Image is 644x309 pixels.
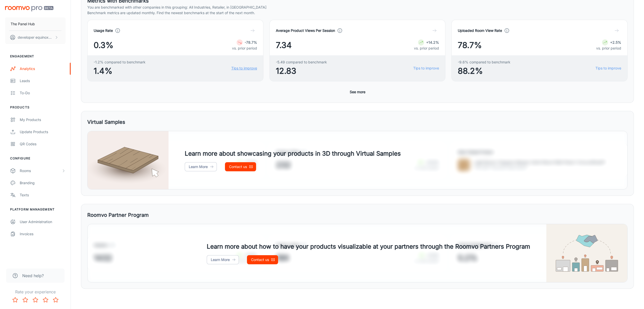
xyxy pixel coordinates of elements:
[18,35,53,40] p: developer equinoxcell
[458,59,510,65] span: -9.6% compared to benchmark
[5,31,66,44] button: developer equinoxcell
[5,17,66,31] button: The Panel Hub
[207,242,530,251] h4: Learn more about how to have your products visualizable at your partners through the Roomvo Partn...
[20,66,66,72] div: Analytics
[426,40,439,44] strong: +14.2%
[40,295,51,305] button: Rate 4 star
[20,219,66,225] div: User Administration
[20,78,66,84] div: Leads
[94,65,146,77] span: 1.4%
[276,39,292,51] span: 7.34
[610,40,621,44] strong: +2.5%
[94,59,146,65] span: -1.2% compared to benchmark
[458,39,482,51] span: 78.7%
[94,39,113,51] span: 0.3%
[225,162,256,171] a: Contact us
[276,59,327,65] span: -5.49 compared to benchmark
[185,162,217,171] a: Learn More
[20,117,66,123] div: My Products
[94,28,113,33] h4: Usage Rate
[4,289,67,295] p: Rate your experience
[87,118,125,126] h5: Virtual Samples
[22,273,44,279] span: Need help?
[413,65,439,71] a: Tips to improve
[458,28,502,33] h4: Uploaded Room View Rate
[276,65,327,77] span: 12.83
[247,255,278,264] a: Contact us
[5,6,53,11] img: Roomvo PRO Beta
[20,90,66,96] div: To-do
[348,87,367,97] button: See more
[20,192,66,198] div: Texts
[458,65,510,77] span: 88.2%
[10,295,20,305] button: Rate 1 star
[207,255,239,264] a: Learn More
[20,141,66,147] div: QR Codes
[51,295,61,305] button: Rate 5 star
[20,180,66,186] div: Branding
[20,295,30,305] button: Rate 2 star
[20,129,66,135] div: Update Products
[30,295,40,305] button: Rate 3 star
[11,21,35,27] p: The Panel Hub
[276,28,335,33] h4: Average Product Views Per Session
[20,168,61,174] div: Rooms
[414,45,439,51] p: vs. prior period
[87,211,149,219] h5: Roomvo Partner Program
[87,10,628,16] p: Benchmark metrics are updated monthly. Find the newest benchmarks at the start of the next month.
[245,40,257,44] strong: -78.7%
[595,65,621,71] a: Tips to improve
[231,65,257,71] a: Tips to improve
[596,45,621,51] p: vs. prior period
[232,45,257,51] p: vs. prior period
[20,231,66,237] div: Invoices
[87,5,628,10] p: You are benchmarked with other companies in this grouping: All Industries, Retailer, in [GEOGRAPH...
[185,149,401,158] h4: Learn more about showcasing your products in 3D through Virtual Samples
